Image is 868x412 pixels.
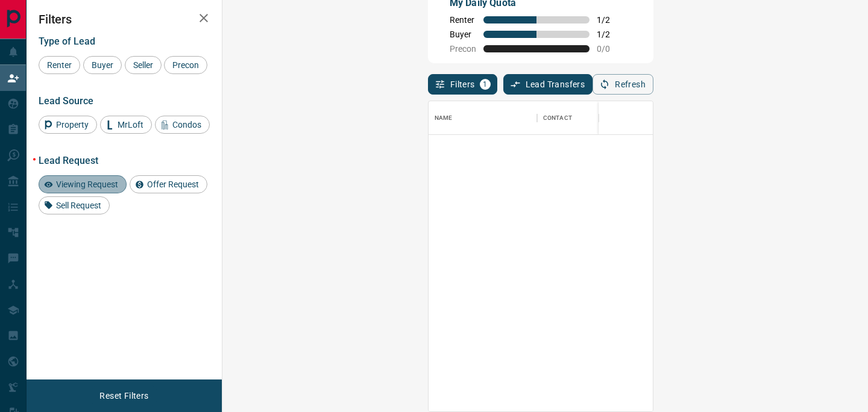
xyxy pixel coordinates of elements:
div: Buyer [83,56,122,74]
div: Contact [537,101,634,135]
span: Renter [450,15,476,25]
div: Property [39,116,97,134]
span: 1 / 2 [597,30,623,39]
div: Condos [155,116,210,134]
button: Lead Transfers [503,74,593,95]
span: Lead Request [39,155,98,166]
span: Seller [129,60,157,70]
span: Buyer [450,30,476,39]
span: Precon [168,60,203,70]
span: 1 / 2 [597,15,623,25]
h2: Filters [39,12,210,27]
span: Buyer [87,60,118,70]
div: Name [435,101,453,135]
div: Offer Request [130,175,207,193]
span: Renter [43,60,76,70]
span: Offer Request [143,179,203,189]
div: Viewing Request [39,175,127,193]
span: Property [52,120,93,130]
div: Precon [164,56,207,74]
button: Refresh [593,74,653,95]
span: 0 / 0 [597,44,623,54]
span: Precon [450,44,476,54]
span: Type of Lead [39,36,95,47]
span: Viewing Request [52,179,122,189]
span: Lead Source [39,95,93,107]
button: Reset Filters [92,385,156,406]
div: MrLoft [100,116,152,134]
div: Name [429,101,537,135]
span: Sell Request [52,201,105,210]
span: Condos [168,120,206,130]
span: 1 [481,80,489,89]
button: Filters1 [428,74,497,95]
div: Renter [39,56,80,74]
div: Sell Request [39,196,110,214]
div: Contact [543,101,572,135]
span: MrLoft [113,120,148,130]
div: Seller [125,56,162,74]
